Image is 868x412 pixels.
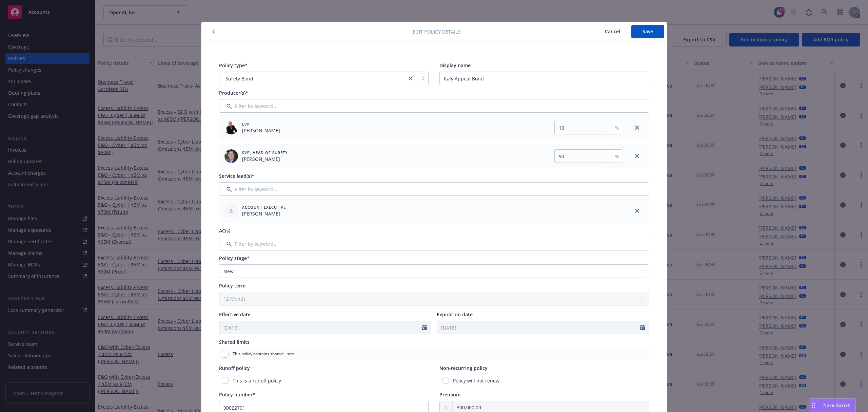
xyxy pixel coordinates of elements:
[594,25,631,38] button: Cancel
[219,391,255,398] span: Policy number*
[643,28,653,35] span: Save
[407,74,415,82] a: close
[439,391,460,398] span: Premium
[219,311,251,318] span: Effective date
[223,75,403,82] span: Surety Bond
[242,204,286,210] span: Account Executive
[422,325,427,330] svg: Calendar
[242,150,288,155] span: SVP, Head of Surety
[809,399,818,412] div: Drag to move
[219,62,248,69] span: Policy type*
[242,210,286,217] span: [PERSON_NAME]
[633,124,641,132] a: close
[219,374,429,387] div: This is a runoff policy
[242,155,288,163] span: [PERSON_NAME]
[439,62,471,69] span: Display name
[224,121,238,134] img: employee photo
[437,311,473,318] span: Expiration date
[219,255,250,261] span: Policy stage*
[615,153,619,160] span: %
[219,339,250,345] span: Shared limits
[439,374,649,387] div: Policy will not renew
[219,182,649,196] input: Filter by keyword...
[219,321,422,334] input: MM/DD/YYYY
[224,149,238,163] img: employee photo
[413,28,461,35] span: Edit policy details
[242,127,280,134] span: [PERSON_NAME]
[823,402,850,408] span: Nova Assist
[219,173,254,179] span: Service lead(s)*
[219,348,649,360] div: This policy contains shared limits
[633,152,641,160] a: close
[219,227,230,234] span: AC(s)
[605,28,620,35] span: Cancel
[219,237,649,250] input: Filter by keyword...
[631,25,664,38] button: Save
[615,124,619,131] span: %
[809,398,856,412] button: Nova Assist
[219,90,248,96] span: Producer(s)*
[225,75,253,82] span: Surety Bond
[219,365,250,371] span: Runoff policy
[219,99,649,113] input: Filter by keyword...
[640,325,645,330] svg: Calendar
[219,282,245,289] span: Policy term
[242,121,280,127] span: EVP
[437,321,640,334] input: MM/DD/YYYY
[439,365,488,371] span: Non-recurring policy
[633,207,641,215] a: close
